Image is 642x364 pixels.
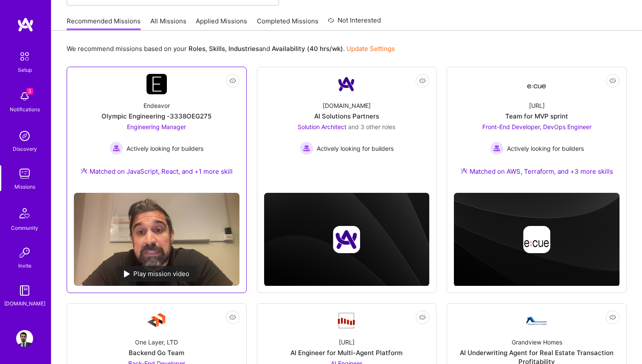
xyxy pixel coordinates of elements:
[18,261,31,270] div: Invite
[527,76,547,92] img: Company Logo
[146,310,167,331] img: Company Logo
[323,101,371,110] div: [DOMAIN_NAME]
[196,17,247,31] a: Applied Missions
[490,141,504,155] img: Actively looking for builders
[454,193,619,286] img: cover
[300,141,313,155] img: Actively looking for builders
[419,314,426,321] i: icon EyeClosed
[419,77,426,84] i: icon EyeClosed
[74,193,239,286] img: No Mission
[14,182,35,191] div: Missions
[348,123,395,130] span: and 3 other roles
[264,74,430,177] a: Company Logo[DOMAIN_NAME]AI Solutions PartnersSolution Architect and 3 other rolesActively lookin...
[189,45,206,53] b: Roles
[16,330,33,347] img: User Avatar
[4,299,45,308] div: [DOMAIN_NAME]
[74,74,239,186] a: Company LogoEndeavorOlympic Engineering -3338OEG275Engineering Manager Actively looking for build...
[298,123,346,130] span: Solution Architect
[209,45,225,53] b: Skills
[16,127,33,144] img: discovery
[507,144,584,153] span: Actively looking for builders
[290,348,403,357] div: AI Engineer for Multi-Agent Platform
[146,74,167,94] img: Company Logo
[272,45,343,53] b: Availability (40 hrs/wk)
[16,48,34,65] img: setup
[26,88,33,95] span: 3
[317,144,394,153] span: Actively looking for builders
[81,167,87,174] img: Ateam Purple Icon
[346,45,395,53] a: Update Settings
[527,317,547,324] img: Company Logo
[16,88,33,105] img: bell
[609,77,616,84] i: icon EyeClosed
[110,141,123,155] img: Actively looking for builders
[14,330,35,347] a: User Avatar
[67,17,141,31] a: Recommended Missions
[17,17,34,32] img: logo
[13,144,37,153] div: Discovery
[11,223,38,232] div: Community
[229,314,236,321] i: icon EyeClosed
[339,338,355,347] div: [URL]
[609,314,616,321] i: icon EyeClosed
[264,193,430,286] img: cover
[16,244,33,261] img: Invite
[461,167,467,174] img: Ateam Purple Icon
[101,112,211,121] div: Olympic Engineering -3338OEG275
[454,74,619,186] a: Company Logo[URL]Team for MVP sprintFront-End Developer, DevOps Engineer Actively looking for bui...
[482,123,591,130] span: Front-End Developer, DevOps Engineer
[333,226,360,253] img: Company logo
[135,338,178,347] div: One Layer, LTD
[18,65,32,74] div: Setup
[336,74,357,94] img: Company Logo
[14,203,35,223] img: Community
[16,282,33,299] img: guide book
[328,15,381,31] a: Not Interested
[505,112,568,121] div: Team for MVP sprint
[512,338,562,347] div: Grandview Homes
[314,112,379,121] div: AI Solutions Partners
[461,167,613,176] div: Matched on AWS, Terraform, and +3 more skills
[67,44,395,53] p: We recommend missions based on your , , and .
[81,167,233,176] div: Matched on JavaScript, React, and +1 more skill
[124,271,130,277] img: play
[116,266,197,282] div: Play mission video
[257,17,318,31] a: Completed Missions
[127,123,186,130] span: Engineering Manager
[336,312,357,330] img: Company Logo
[129,348,184,357] div: Backend Go Team
[16,165,33,182] img: teamwork
[10,105,40,114] div: Notifications
[144,101,170,110] div: Endeavor
[228,45,259,53] b: Industries
[529,101,545,110] div: [URL]
[229,77,236,84] i: icon EyeClosed
[523,226,550,253] img: Company logo
[127,144,203,153] span: Actively looking for builders
[150,17,186,31] a: All Missions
